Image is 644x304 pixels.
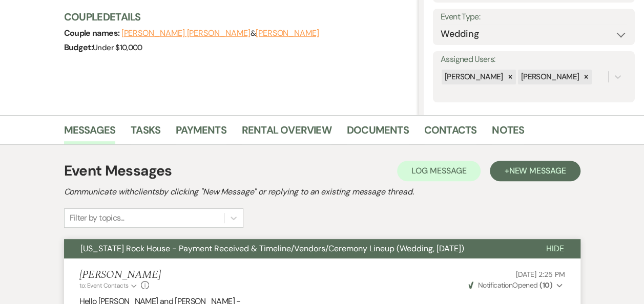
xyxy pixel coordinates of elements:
[442,70,505,84] div: [PERSON_NAME]
[441,52,627,67] label: Assigned Users:
[64,239,530,258] button: [US_STATE] Rock House - Payment Received & Timeline/Vendors/Ceremony Lineup (Wedding, [DATE])
[515,270,565,279] span: [DATE] 2:25 PM
[79,281,138,290] button: to: Event Contacts
[424,122,477,144] a: Contacts
[70,212,124,224] div: Filter by topics...
[397,161,481,181] button: Log Message
[121,28,319,38] span: &
[131,122,160,144] a: Tasks
[121,29,251,37] button: [PERSON_NAME] [PERSON_NAME]
[539,280,552,290] strong: ( 10 )
[518,70,581,84] div: [PERSON_NAME]
[468,280,552,290] span: Opened
[64,42,93,53] span: Budget:
[530,239,580,258] button: Hide
[176,122,226,144] a: Payments
[411,165,466,176] span: Log Message
[64,122,116,144] a: Messages
[64,28,121,38] span: Couple names:
[79,281,129,290] span: to: Event Contacts
[64,186,580,198] h2: Communicate with clients by clicking "New Message" or replying to an existing message thread.
[509,165,566,176] span: New Message
[64,160,172,182] h1: Event Messages
[478,280,512,290] span: Notification
[93,42,142,53] span: Under $10,000
[64,10,409,24] h3: Couple Details
[242,122,331,144] a: Rental Overview
[441,10,627,25] label: Event Type:
[347,122,409,144] a: Documents
[467,280,565,291] button: NotificationOpened (10)
[79,269,161,281] h5: [PERSON_NAME]
[80,243,464,254] span: [US_STATE] Rock House - Payment Received & Timeline/Vendors/Ceremony Lineup (Wedding, [DATE])
[492,122,524,144] a: Notes
[546,243,564,254] span: Hide
[256,29,319,37] button: [PERSON_NAME]
[490,161,580,181] button: +New Message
